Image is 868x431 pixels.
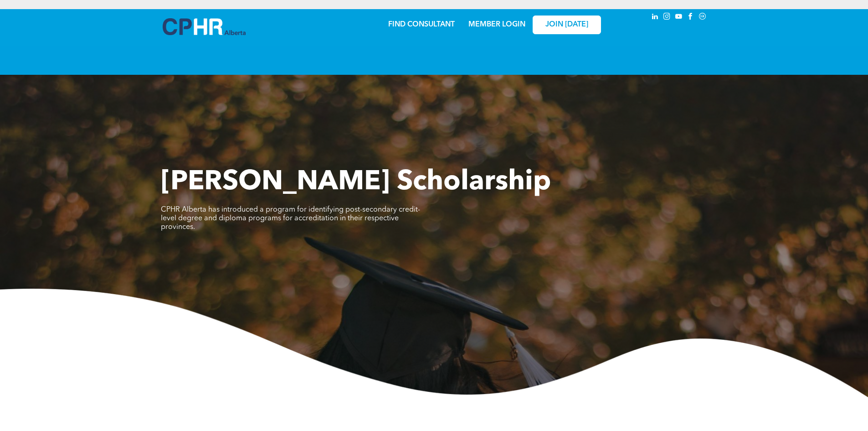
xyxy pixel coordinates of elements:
[662,11,672,24] a: instagram
[650,11,660,24] a: linkedin
[698,11,708,24] a: Social network
[674,11,684,24] a: youtube
[161,169,551,196] span: [PERSON_NAME] Scholarship
[163,18,246,35] img: A blue and white logo for cp alberta
[388,21,455,28] a: FIND CONSULTANT
[545,21,588,29] span: JOIN [DATE]
[161,206,420,231] span: CPHR Alberta has introduced a program for identifying post-secondary credit-level degree and dipl...
[468,21,525,28] a: MEMBER LOGIN
[686,11,696,24] a: facebook
[533,16,601,34] a: JOIN [DATE]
